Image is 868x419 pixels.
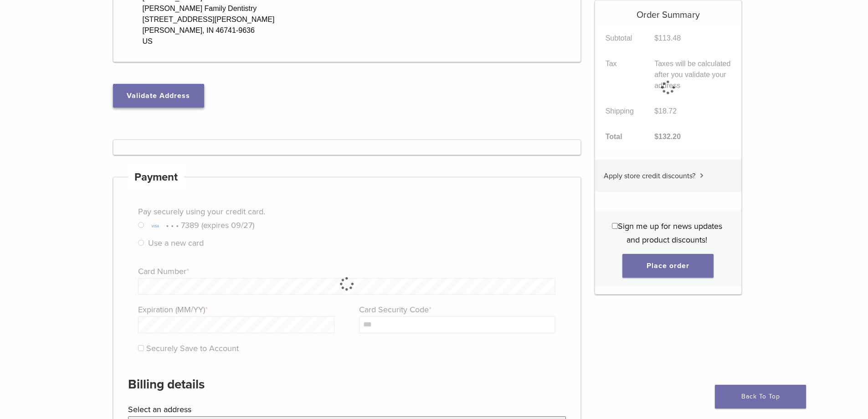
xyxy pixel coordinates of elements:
[113,84,204,108] button: Validate Address
[604,171,695,181] span: Apply store credit discounts?
[622,254,714,278] button: Place order
[700,173,704,178] img: caret.svg
[612,223,618,229] input: Sign me up for news updates and product discounts!
[128,373,566,395] h3: Billing details
[618,221,722,245] span: Sign me up for news updates and product discounts!
[128,403,564,416] label: Select an address
[595,0,741,21] h5: Order Summary
[715,385,806,409] a: Back To Top
[128,166,185,188] h4: Payment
